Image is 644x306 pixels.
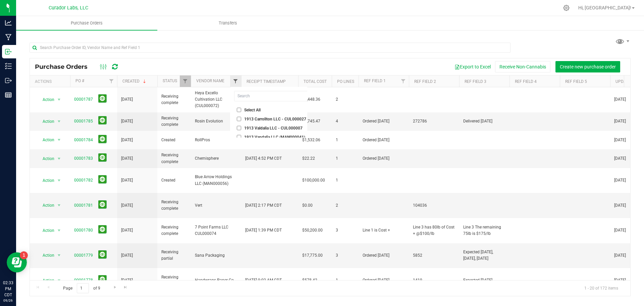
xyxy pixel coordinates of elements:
[463,277,505,284] span: Expected [DATE]
[463,249,505,262] span: Expected [DATE], [DATE], [DATE]
[74,156,93,161] a: 00001783
[74,253,93,258] a: 00001779
[234,91,325,101] input: Search
[195,90,237,109] span: Heya Excello Cultivation LLC (CUL000072)
[463,224,505,237] span: Line 3 The remaining 75lb is $175/lb
[57,283,106,294] span: Page of 9
[37,154,55,163] span: Action
[237,108,241,112] input: Select All
[7,252,27,272] iframe: Resource center
[237,117,241,121] input: 1913 Carrollton LLC - CUL000027
[302,277,317,284] span: $578.42
[210,20,246,26] span: Transfers
[20,251,28,259] iframe: Resource center unread badge
[122,79,147,84] a: Created
[74,178,93,183] a: 00001782
[121,283,130,292] a: Go to the last page
[244,117,306,121] span: 1913 Carrollton LLC - CUL000027
[304,79,327,84] a: Total Cost
[562,5,571,11] div: Manage settings
[302,177,325,184] span: $100,000.00
[121,277,133,284] span: [DATE]
[363,118,405,124] span: Ordered [DATE]
[55,226,63,235] span: select
[35,63,94,70] span: Purchase Orders
[110,283,120,292] a: Go to the next page
[3,298,13,303] p: 09/26
[121,202,133,209] span: [DATE]
[230,75,241,87] a: Filter
[55,117,63,126] span: select
[414,79,436,84] a: Ref Field 2
[302,96,320,103] span: $6,448.36
[195,155,237,162] span: Chemisphere
[5,34,12,41] inline-svg: Manufacturing
[245,202,282,209] span: [DATE] 2:17 PM CDT
[336,252,355,259] span: 3
[195,252,237,259] span: Sana Packaging
[302,118,320,124] span: $4,745.47
[245,227,282,234] span: [DATE] 1:39 PM CDT
[302,202,313,209] span: $0.00
[37,276,55,285] span: Action
[614,277,626,284] span: [DATE]
[157,16,299,30] a: Transfers
[5,48,12,55] inline-svg: Inbound
[16,16,157,30] a: Purchase Orders
[3,280,13,298] p: 02:33 PM CDT
[363,137,405,143] span: Ordered [DATE]
[195,174,237,187] span: Blue Arrow Holdings LLC (MAN000056)
[237,126,241,130] input: 1913 Valdalia LLC - CUL000007
[121,227,133,234] span: [DATE]
[245,277,282,284] span: [DATE] 9:02 AM CDT
[579,283,624,293] span: 1 - 20 of 172 items
[30,43,511,53] input: Search Purchase Order ID, Vendor Name and Ref Field 1
[37,135,55,145] span: Action
[614,155,626,162] span: [DATE]
[55,201,63,210] span: select
[161,249,187,262] span: Receiving partial
[121,96,133,103] span: [DATE]
[37,95,55,104] span: Action
[121,137,133,143] span: [DATE]
[49,5,88,11] span: Curador Labs, LLC
[336,118,355,124] span: 4
[74,138,93,142] a: 00001784
[337,79,354,84] a: PO Lines
[55,176,63,185] span: select
[465,79,486,84] a: Ref Field 3
[614,227,626,234] span: [DATE]
[106,75,117,87] a: Filter
[74,97,93,102] a: 00001787
[195,277,237,284] span: Handwraps Paper Co.
[363,227,405,234] span: Line 1 is Cost +
[302,155,315,162] span: $22.22
[336,227,355,234] span: 3
[336,177,355,184] span: 1
[413,224,455,237] span: Line 3 has 80lb of Cost + @$100/lb
[336,137,355,143] span: 1
[247,79,286,84] a: Receipt Timestamp
[163,79,177,83] a: Status
[121,155,133,162] span: [DATE]
[196,79,224,83] a: Vendor Name
[244,135,305,139] span: 1913 Vandalia LLC (MAN000041)
[364,79,386,83] a: Ref Field 1
[37,176,55,185] span: Action
[35,79,67,84] div: Actions
[121,177,133,184] span: [DATE]
[74,119,93,123] a: 00001785
[74,278,93,283] a: 00001778
[302,227,323,234] span: $50,200.00
[565,79,587,84] a: Ref Field 5
[74,228,93,233] a: 00001780
[195,224,237,237] span: 7 Point Farms LLC CUL000074
[195,137,237,143] span: RollPros
[398,75,409,87] a: Filter
[615,79,633,84] a: Updated
[614,177,626,184] span: [DATE]
[614,96,626,103] span: [DATE]
[5,92,12,98] inline-svg: Reports
[614,137,626,143] span: [DATE]
[55,276,63,285] span: select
